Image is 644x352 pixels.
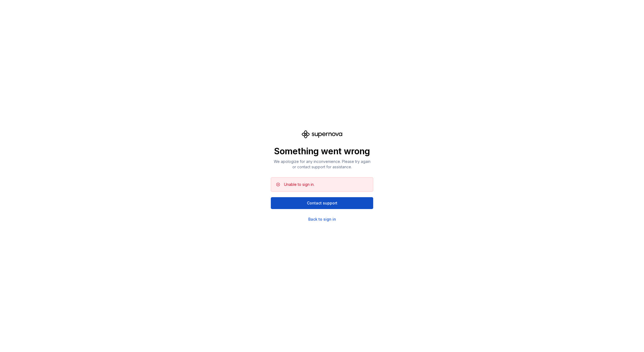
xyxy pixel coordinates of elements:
[284,182,314,187] div: Unable to sign in.
[308,217,336,222] a: Back to sign in
[307,200,337,206] span: Contact support
[271,159,373,170] p: We apologize for any inconvenience. Please try again or contact support for assistance.
[271,197,373,209] button: Contact support
[271,146,373,157] p: Something went wrong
